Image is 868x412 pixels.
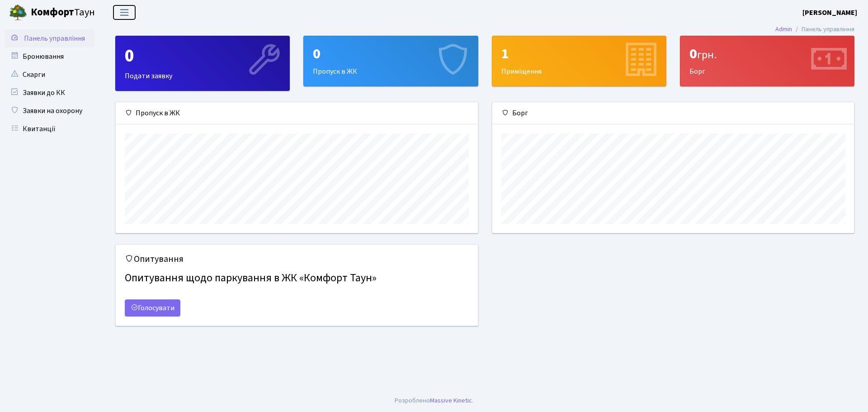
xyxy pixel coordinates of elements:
[762,20,868,39] nav: breadcrumb
[116,102,478,124] div: Пропуск в ЖК
[125,254,469,265] h5: Опитування
[492,36,666,86] a: 1Приміщення
[395,396,430,405] a: Розроблено
[115,36,290,91] a: 0Подати заявку
[5,84,95,102] a: Заявки до КК
[802,8,857,18] b: [PERSON_NAME]
[689,45,845,62] div: 0
[125,299,180,317] a: Голосувати
[792,24,854,34] li: Панель управління
[303,36,478,86] a: 0Пропуск в ЖК
[697,47,717,63] span: грн.
[304,36,477,86] div: Пропуск в ЖК
[5,120,95,138] a: Квитанції
[492,36,666,86] div: Приміщення
[492,102,854,124] div: Борг
[24,33,85,43] span: Панель управління
[395,396,473,406] div: .
[116,36,289,90] div: Подати заявку
[680,36,854,86] div: Борг
[125,268,469,289] h4: Опитування щодо паркування в ЖК «Комфорт Таун»
[5,47,95,66] a: Бронювання
[113,5,136,20] button: Переключити навігацію
[5,102,95,120] a: Заявки на охорону
[31,5,95,20] span: Таун
[501,45,657,62] div: 1
[31,5,74,19] b: Комфорт
[5,66,95,84] a: Скарги
[9,4,27,22] img: logo.png
[5,29,95,47] a: Панель управління
[802,7,857,18] a: [PERSON_NAME]
[430,396,472,405] a: Massive Kinetic
[125,45,280,67] div: 0
[313,45,468,62] div: 0
[775,24,792,34] a: Admin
